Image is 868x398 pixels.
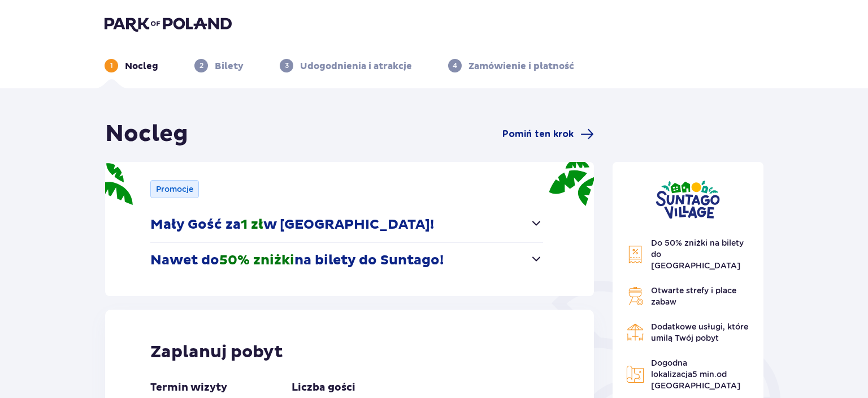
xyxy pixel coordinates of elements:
[626,245,644,264] img: Discount Icon
[150,207,543,242] button: Mały Gość za1 złw [GEOGRAPHIC_DATA]!
[300,60,412,72] p: Udogodnienia i atrakcje
[692,370,717,379] span: 5 min.
[285,61,289,71] p: 3
[156,183,193,195] p: Promocje
[105,120,188,148] h1: Nocleg
[280,59,412,72] div: 3Udogodnienia i atrakcje
[125,60,158,72] p: Nocleg
[105,59,158,72] div: 1Nocleg
[150,216,434,233] p: Mały Gość za w [GEOGRAPHIC_DATA]!
[219,252,294,269] span: 50% zniżki
[651,358,740,390] span: Dogodna lokalizacja od [GEOGRAPHIC_DATA]
[453,61,457,71] p: 4
[150,341,283,363] p: Zaplanuj pobyt
[199,61,203,71] p: 2
[150,252,444,269] p: Nawet do na bilety do Suntago!
[468,60,574,72] p: Zamówienie i płatność
[150,381,227,395] p: Termin wizyty
[292,381,355,395] p: Liczba gości
[651,238,744,270] span: Do 50% zniżki na bilety do [GEOGRAPHIC_DATA]
[651,286,736,306] span: Otwarte strefy i place zabaw
[651,322,748,343] span: Dodatkowe usługi, które umilą Twój pobyt
[150,243,543,278] button: Nawet do50% zniżkina bilety do Suntago!
[105,16,232,32] img: Park of Poland logo
[241,216,263,233] span: 1 zł
[215,60,244,72] p: Bilety
[626,323,644,341] img: Restaurant Icon
[626,365,644,383] img: Map Icon
[502,128,574,140] span: Pomiń ten krok
[110,61,113,71] p: 1
[194,59,244,72] div: 2Bilety
[656,180,720,219] img: Suntago Village
[448,59,574,72] div: 4Zamówienie i płatność
[626,287,644,305] img: Grill Icon
[502,127,594,141] a: Pomiń ten krok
